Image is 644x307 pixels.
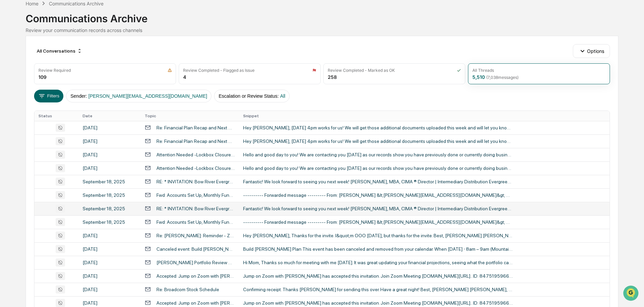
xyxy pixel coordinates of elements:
[83,139,137,144] div: [DATE]
[156,233,235,238] div: Re: [PERSON_NAME]: Reminder - Zacks webinar: Q4 Market Outlook and FOMC Recap - [DATE] at 4 PM EST
[56,120,84,126] span: Attestations
[26,7,618,25] div: Communications Archive
[26,1,38,6] div: Home
[83,233,137,238] div: [DATE]
[4,117,46,129] a: 🖐️Preclearance
[34,111,78,121] th: Status
[486,75,519,80] span: ( 7,038 messages)
[83,125,137,130] div: [DATE]
[71,92,74,97] span: •
[280,93,286,99] span: All
[66,90,211,102] button: Sender:[PERSON_NAME][EMAIL_ADDRESS][DOMAIN_NAME]
[13,120,43,126] span: Preclearance
[312,68,316,72] img: icon
[83,152,137,157] div: [DATE]
[243,165,513,171] div: Hello and good day to you! We are contacting you [DATE] as our records show you have previously d...
[156,287,219,292] div: Re: Broadcom Stock Schedule
[243,139,513,144] div: Hey [PERSON_NAME], [DATE] 4pm works for us! We will get those additional documents uploaded this ...
[156,206,235,211] div: RE: * INVITATION: Bow River Evergreen Fund - Client Appreciation Dinner (9/25)
[38,68,71,73] div: Review Required
[21,92,70,97] span: [PERSON_NAME] Wealth
[7,14,123,25] p: How can we help?
[183,74,186,80] div: 4
[328,74,337,80] div: 258
[243,300,513,306] div: Jump on Zoom with [PERSON_NAME] has accepted this invitation. Join Zoom Meeting [DOMAIN_NAME][URL...
[243,219,513,225] div: ---------- Forwarded message --------- From: [PERSON_NAME] &lt;[PERSON_NAME][EMAIL_ADDRESS][DOMAI...
[34,45,85,56] div: All Conversations
[83,246,137,252] div: [DATE]
[472,68,494,73] div: All Threads
[156,165,235,171] div: Attention Needed -Lockbox Closure Notification-
[141,111,239,121] th: Topic
[328,68,395,73] div: Review Completed - Marked as OK
[472,74,519,80] div: 5,510
[49,1,104,6] div: Communications Archive
[83,300,137,306] div: [DATE]
[83,179,137,184] div: September 18, 2025
[243,152,513,157] div: Hello and good day to you! We are contacting you [DATE] as our records show you have previously d...
[14,52,26,64] img: 6558925923028_b42adfe598fdc8269267_72.jpg
[30,58,93,64] div: We're available if you need us!
[46,117,86,129] a: 🗄️Attestations
[457,68,461,72] img: icon
[83,273,137,279] div: [DATE]
[75,92,89,97] span: [DATE]
[156,260,235,265] div: [PERSON_NAME] Portfolio Review Recap - [DATE]
[243,192,513,198] div: ---------- Forwarded message --------- From: [PERSON_NAME] &lt;[PERSON_NAME][EMAIL_ADDRESS][DOMAI...
[156,273,235,279] div: Accepted: Jump on Zoom with [PERSON_NAME] @ [DATE] 1:30pm - 2:30pm (MDT) ([PERSON_NAME])
[243,179,513,184] div: Fantastic! We look forward to seeing you next week! [PERSON_NAME], MBA, CIMA ® Director | Interme...
[7,52,19,64] img: 1746055101610-c473b297-6a78-478c-a979-82029cc54cd1
[83,192,137,198] div: September 18, 2025
[243,287,513,292] div: Confirming receipt. Thanks [PERSON_NAME] for sending this over. Have a great night! Best, [PERSON...
[13,132,42,139] span: Data Lookup
[83,287,137,292] div: [DATE]
[622,285,641,303] iframe: Open customer support
[239,111,610,121] th: Snippet
[573,44,610,58] button: Options
[243,125,513,130] div: Hey [PERSON_NAME], [DATE] 4pm works for us! We will get those additional documents uploaded this ...
[156,179,235,184] div: RE: * INVITATION: Bow River Evergreen Fund - Client Appreciation Dinner (9/25)
[243,260,513,265] div: Hi Mom, Thanks so much for meeting with me [DATE]. It was great updating your financial projectio...
[156,139,235,144] div: Re: Financial Plan Recap and Next Steps
[7,120,12,126] div: 🖐️
[83,219,137,225] div: September 18, 2025
[83,260,137,265] div: [DATE]
[83,165,137,171] div: [DATE]
[7,133,12,139] div: 🔎
[49,120,54,126] div: 🗄️
[88,93,207,99] span: [PERSON_NAME][EMAIL_ADDRESS][DOMAIN_NAME]
[243,206,513,211] div: Fantastic! We look forward to seeing you next week! [PERSON_NAME], MBA, CIMA ® Director | Interme...
[67,149,82,154] span: Pylon
[79,111,141,121] th: Date
[7,85,18,96] img: Chandler - Maia Wealth
[156,246,235,252] div: Canceled event: Build [PERSON_NAME] Plan @ [DATE] 8am - 9am (MDT) ([PERSON_NAME])
[243,233,513,238] div: Hey [PERSON_NAME], Thanks for the invite. I&quot;m OOO [DATE], but thanks for the invite. Best, [...
[48,149,82,154] a: Powered byPylon
[38,74,47,80] div: 109
[26,27,618,33] div: Review your communication records across channels
[156,300,235,306] div: Accepted: Jump on Zoom with [PERSON_NAME] @ [DATE] 1:30pm - 2:30pm (MDT) ([PERSON_NAME])
[34,90,63,102] button: Filters
[183,68,255,73] div: Review Completed - Flagged as Issue
[4,130,45,142] a: 🔎Data Lookup
[156,125,235,130] div: Re: Financial Plan Recap and Next Steps
[115,54,123,62] button: Start new chat
[30,52,111,58] div: Start new chat
[168,68,172,72] img: icon
[214,90,290,102] button: Escalation or Review Status:All
[105,73,123,82] button: See all
[7,75,45,80] div: Past conversations
[243,273,513,279] div: Jump on Zoom with [PERSON_NAME] has accepted this invitation. Join Zoom Meeting [DOMAIN_NAME][URL...
[243,246,513,252] div: Build [PERSON_NAME] Plan This event has been canceled and removed from your calendar. When [DATE]...
[156,219,235,225] div: Fwd: Accounts Set Up, Monthly Funding Turned On - Set Up Family Accounts?
[83,206,137,211] div: September 18, 2025
[156,152,235,157] div: Attention Needed -Lockbox Closure Notification-
[156,192,235,198] div: Fwd: Accounts Set Up, Monthly Funding Turned On - Set Up Family Accounts?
